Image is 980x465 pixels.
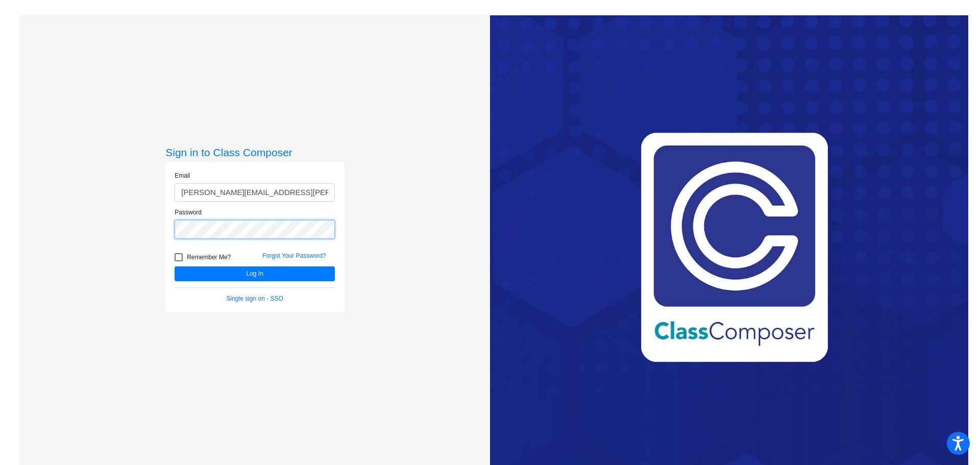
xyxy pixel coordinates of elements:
[175,208,202,217] label: Password
[175,266,335,281] button: Log In
[175,171,190,180] label: Email
[227,295,283,302] a: Single sign on - SSO
[262,252,326,259] a: Forgot Your Password?
[165,146,344,159] h3: Sign in to Class Composer
[187,251,231,263] span: Remember Me?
